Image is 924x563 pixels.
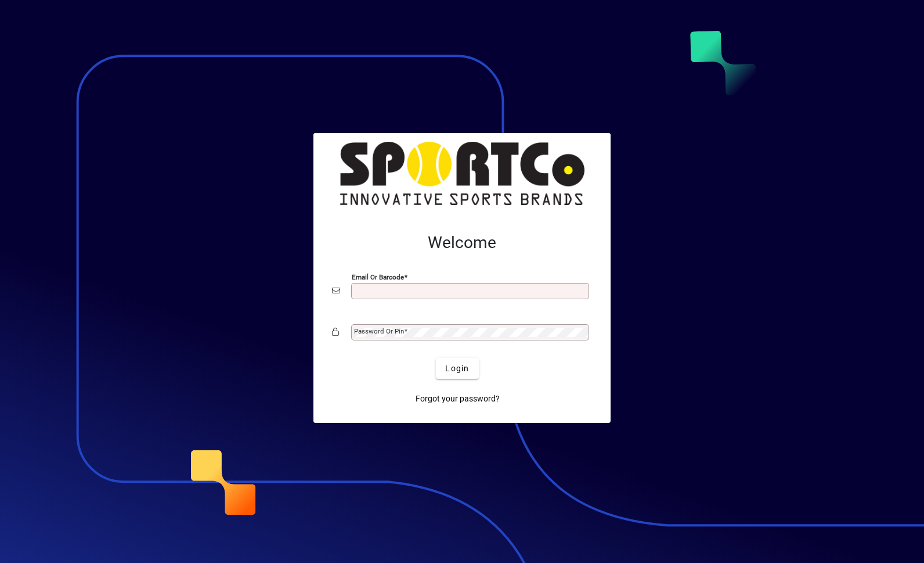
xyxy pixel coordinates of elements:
span: Forgot your password? [416,393,500,405]
h2: Welcome [332,233,592,253]
a: Forgot your password? [411,388,504,409]
mat-label: Email or Barcode [352,273,404,281]
mat-label: Password or Pin [354,327,404,335]
span: Login [445,363,469,375]
button: Login [436,358,478,379]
